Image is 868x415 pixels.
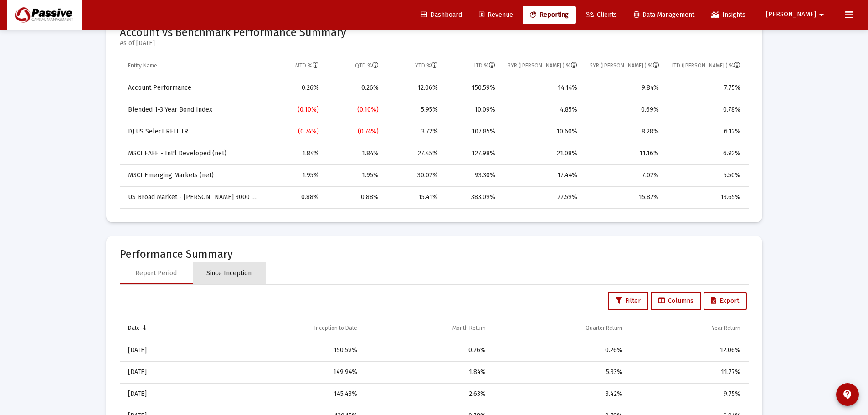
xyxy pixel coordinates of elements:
[530,11,569,19] span: Reporting
[120,143,265,164] td: MSCI EAFE - Int'l Developed (net)
[508,62,577,69] div: 3YR ([PERSON_NAME].) %
[755,5,838,24] button: [PERSON_NAME]
[672,193,740,202] div: 13.65%
[14,6,75,24] img: Dashboard
[120,186,265,208] td: US Broad Market - [PERSON_NAME] 3000 TR
[364,318,492,339] td: Column Month Return
[391,127,438,136] div: 3.72%
[590,105,659,114] div: 0.69%
[370,368,486,377] div: 1.84%
[672,62,740,69] div: ITD ([PERSON_NAME].) %
[206,269,252,278] div: Since Inception
[578,6,624,24] a: Clients
[766,11,816,19] span: [PERSON_NAME]
[391,105,438,114] div: 5.95%
[672,127,740,136] div: 6.12%
[590,149,659,158] div: 11.16%
[711,11,745,19] span: Insights
[508,83,577,92] div: 14.14%
[271,149,319,158] div: 1.84%
[523,6,576,24] a: Reporting
[635,368,740,377] div: 11.77%
[120,121,265,143] td: DJ US Select REIT TR
[472,6,520,24] a: Revenue
[220,346,357,355] div: 150.59%
[391,83,438,92] div: 12.06%
[590,171,659,180] div: 7.02%
[498,346,622,355] div: 0.26%
[451,171,495,180] div: 93.30%
[502,55,584,77] td: Column 3YR (Ann.) %
[271,127,319,136] div: (0.74%)
[264,55,325,77] td: Column MTD %
[616,297,641,305] span: Filter
[271,105,319,114] div: (0.10%)
[391,149,438,158] div: 27.45%
[120,383,213,405] td: [DATE]
[508,193,577,202] div: 22.59%
[452,324,486,332] div: Month Return
[590,193,659,202] div: 15.82%
[451,193,495,202] div: 383.09%
[492,318,629,339] td: Column Quarter Return
[128,62,157,69] div: Entity Name
[332,171,379,180] div: 1.95%
[704,6,753,24] a: Insights
[120,39,346,48] mat-card-subtitle: As of [DATE]
[135,269,177,278] div: Report Period
[586,324,622,332] div: Quarter Return
[508,149,577,158] div: 21.08%
[120,55,749,209] div: Data grid
[712,324,740,332] div: Year Return
[444,55,501,77] td: Column ITD %
[120,318,213,339] td: Column Date
[508,127,577,136] div: 10.60%
[508,171,577,180] div: 17.44%
[332,149,379,158] div: 1.84%
[391,171,438,180] div: 30.02%
[213,318,364,339] td: Column Inception to Date
[629,318,749,339] td: Column Year Return
[704,292,747,310] button: Export
[120,164,265,186] td: MSCI Emerging Markets (net)
[451,127,495,136] div: 107.85%
[451,83,495,92] div: 150.59%
[590,83,659,92] div: 9.84%
[355,62,379,69] div: QTD %
[120,77,265,99] td: Account Performance
[120,55,265,77] td: Column Entity Name
[651,292,701,310] button: Columns
[271,193,319,202] div: 0.88%
[586,11,617,19] span: Clients
[414,6,469,24] a: Dashboard
[672,149,740,158] div: 6.92%
[332,83,379,92] div: 0.26%
[325,55,385,77] td: Column QTD %
[391,193,438,202] div: 15.41%
[498,389,622,399] div: 3.42%
[474,62,495,69] div: ITD %
[842,389,853,400] mat-icon: contact_support
[128,324,140,332] div: Date
[498,368,622,377] div: 5.33%
[451,105,495,114] div: 10.09%
[332,105,379,114] div: (0.10%)
[120,99,265,121] td: Blended 1-3 Year Bond Index
[314,324,357,332] div: Inception to Date
[634,11,694,19] span: Data Management
[479,11,513,19] span: Revenue
[451,149,495,158] div: 127.98%
[590,62,659,69] div: 5YR ([PERSON_NAME].) %
[271,171,319,180] div: 1.95%
[370,346,486,355] div: 0.26%
[370,389,486,399] div: 2.63%
[590,127,659,136] div: 8.28%
[120,361,213,383] td: [DATE]
[220,389,357,399] div: 145.43%
[608,292,648,310] button: Filter
[672,171,740,180] div: 5.50%
[120,250,749,259] mat-card-title: Performance Summary
[816,6,827,24] mat-icon: arrow_drop_down
[635,346,740,355] div: 12.06%
[332,193,379,202] div: 0.88%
